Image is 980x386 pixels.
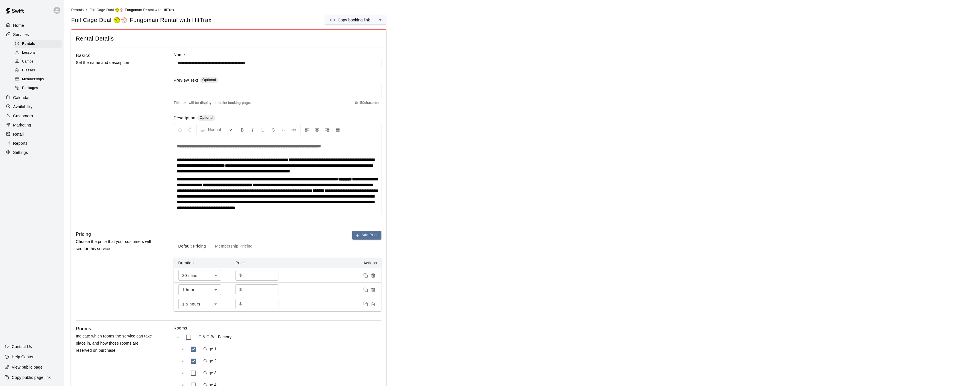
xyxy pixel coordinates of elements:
[237,124,247,135] button: Format Bold
[5,130,60,138] a: Retail
[71,7,84,12] a: Rentals
[14,75,64,84] a: Memberships
[279,124,288,135] button: Insert Code
[178,284,221,295] div: 1 hour
[90,8,174,12] span: Full Cage Dual 🥎⚾ Fungoman Rental with HitTrax
[178,270,221,281] div: 30 mins
[369,300,377,308] button: Remove price
[14,84,62,92] div: Packages
[202,78,216,82] span: Optional
[14,67,62,75] div: Classes
[203,358,217,364] p: Cage 2
[71,16,211,24] h5: Full Cage Dual 🥎⚾ Fungoman Rental with HitTrax
[268,124,278,135] button: Format Strikethrough
[76,231,91,238] h6: Pricing
[174,258,231,268] th: Duration
[174,100,251,106] span: This text will be displayed on the booking page.
[12,375,51,380] p: Copy public page link
[289,124,299,135] button: Insert Link
[14,58,62,66] div: Camps
[71,8,84,12] span: Rentals
[333,124,342,135] button: Justify Align
[352,231,381,240] button: Add Price
[174,325,381,331] label: Rooms
[5,139,60,148] a: Reports
[13,95,30,100] p: Calendar
[5,93,60,102] a: Calendar
[76,35,381,43] span: Rental Details
[239,272,242,278] p: $
[14,40,62,48] div: Rentals
[239,301,242,307] p: $
[5,30,60,39] a: Services
[22,68,35,73] span: Classes
[13,140,27,146] p: Reports
[203,346,217,352] p: Cage 1
[22,59,33,65] span: Camps
[239,287,242,293] p: $
[288,258,381,268] th: Actions
[22,50,36,56] span: Lessons
[208,127,228,132] span: Normal
[175,124,185,135] button: Undo
[325,15,375,25] button: Copy booking link
[76,238,155,252] p: Choose the price that your customers will see for this service
[174,52,381,58] label: Name
[5,148,60,157] a: Settings
[13,131,24,137] p: Retail
[71,7,973,13] nav: breadcrumb
[248,124,258,135] button: Format Italics
[14,39,64,48] a: Rentals
[185,124,195,135] button: Redo
[12,344,32,349] p: Contact Us
[312,124,322,135] button: Center Align
[325,15,386,25] div: split button
[5,21,60,30] div: Home
[13,32,29,37] p: Services
[76,325,91,333] h6: Rooms
[13,150,28,155] p: Settings
[12,364,43,370] p: View public page
[174,115,195,122] label: Description
[302,124,312,135] button: Left Align
[76,333,155,354] p: Indicate which rooms the service can take place in, and how those rooms are reserved on purchase
[22,77,44,82] span: Memberships
[338,17,370,23] p: Copy booking link
[22,41,35,47] span: Rentals
[5,102,60,111] a: Availability
[76,52,90,59] h6: Basics
[22,85,38,91] span: Packages
[5,121,60,129] a: Marketing
[174,77,198,84] label: Preview Text
[5,112,60,120] a: Customers
[86,7,87,13] li: /
[174,240,211,253] button: Default Pricing
[178,299,221,309] div: 1.5 hours
[12,354,33,360] p: Help Center
[13,113,33,119] p: Customers
[362,286,369,293] button: Duplicate price
[14,84,64,93] a: Packages
[203,370,217,376] p: Cage 3
[355,100,381,106] span: 0 / 150 characters
[375,15,386,25] button: select merge strategy
[76,59,155,66] p: Set the name and description
[231,258,288,268] th: Price
[322,124,332,135] button: Right Align
[14,49,62,57] div: Lessons
[362,272,369,279] button: Duplicate price
[199,334,231,340] p: C & C Bat Factory
[14,66,64,75] a: Classes
[14,75,62,83] div: Memberships
[13,23,24,28] p: Home
[258,124,268,135] button: Format Underline
[198,124,235,135] button: Formatting Options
